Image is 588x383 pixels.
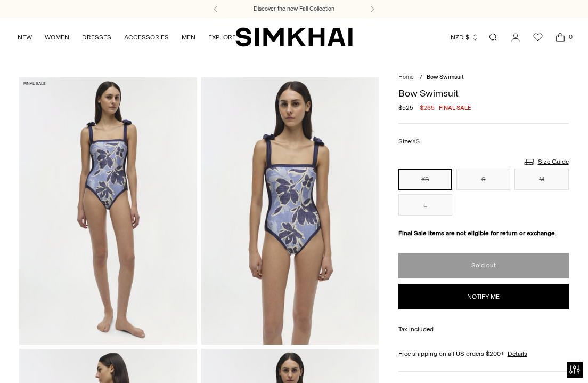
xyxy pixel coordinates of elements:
[451,26,479,49] button: NZD $
[398,73,569,82] nav: breadcrumbs
[18,26,32,49] a: NEW
[527,27,549,48] a: Wishlist
[19,77,197,344] img: Bow Swimsuit
[505,27,526,48] a: Go to the account page
[182,26,195,49] a: MEN
[45,26,69,49] a: WOMEN
[398,137,420,147] label: Size:
[412,138,420,145] span: XS
[420,103,435,113] span: $265
[82,26,111,49] a: DRESSES
[550,27,571,48] a: Open cart modal
[508,349,527,358] a: Details
[201,77,379,344] img: Bow Swimsuit
[398,324,569,334] div: Tax included.
[398,284,569,309] button: Notify me
[483,27,504,48] a: Open search modal
[398,89,569,98] h1: Bow Swimsuit
[235,27,353,47] a: SIMKHAI
[566,32,575,42] span: 0
[523,155,569,169] a: Size Guide
[254,5,334,13] a: Discover the new Fall Collection
[456,169,510,190] button: S
[420,73,422,82] div: /
[398,194,452,216] button: L
[398,103,413,113] s: $525
[124,26,169,49] a: ACCESSORIES
[208,26,236,49] a: EXPLORE
[514,169,568,190] button: M
[398,349,569,358] div: Free shipping on all US orders $200+
[427,74,464,81] span: Bow Swimsuit
[398,74,414,81] a: Home
[398,169,452,190] button: XS
[398,229,557,237] strong: Final Sale items are not eligible for return or exchange.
